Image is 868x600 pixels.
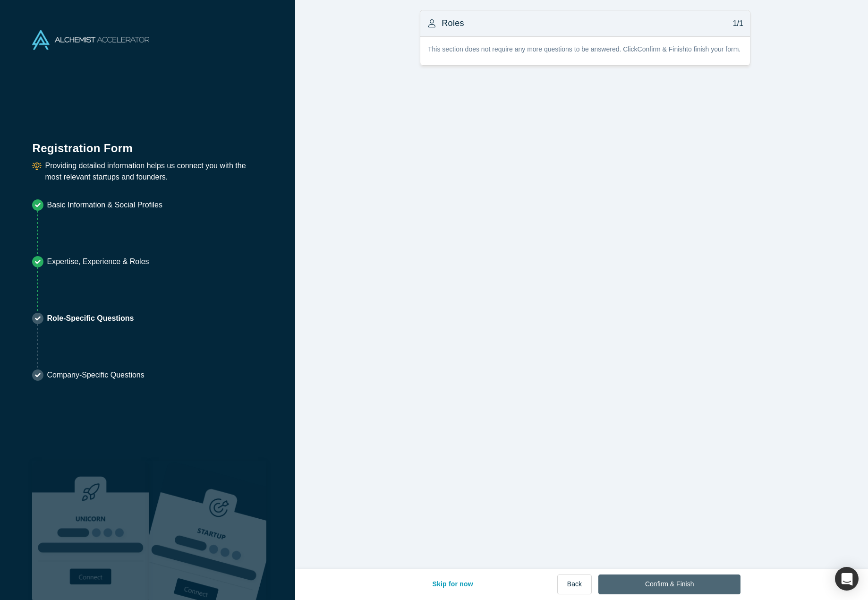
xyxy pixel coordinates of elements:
p: Expertise, Experience & Roles [47,256,149,267]
p: Providing detailed information helps us connect you with the most relevant startups and founders. [45,160,263,183]
button: Back [557,574,592,594]
button: Skip for now [422,574,483,594]
p: This section does not require any more questions to be answered. Click to finish your form. [428,44,742,54]
p: Basic Information & Social Profiles [47,199,162,211]
p: 1/1 [728,18,743,29]
p: Role-Specific Questions [47,313,134,324]
button: Confirm & Finish [598,574,740,594]
img: Alchemist Accelerator Logo [32,30,149,50]
img: Prism AI [149,461,266,600]
p: Company-Specific Questions [47,369,144,381]
img: Robust Technologies [32,461,149,600]
b: Confirm & Finish [638,45,686,53]
h1: Registration Form [32,130,263,157]
h3: Roles [442,17,464,30]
